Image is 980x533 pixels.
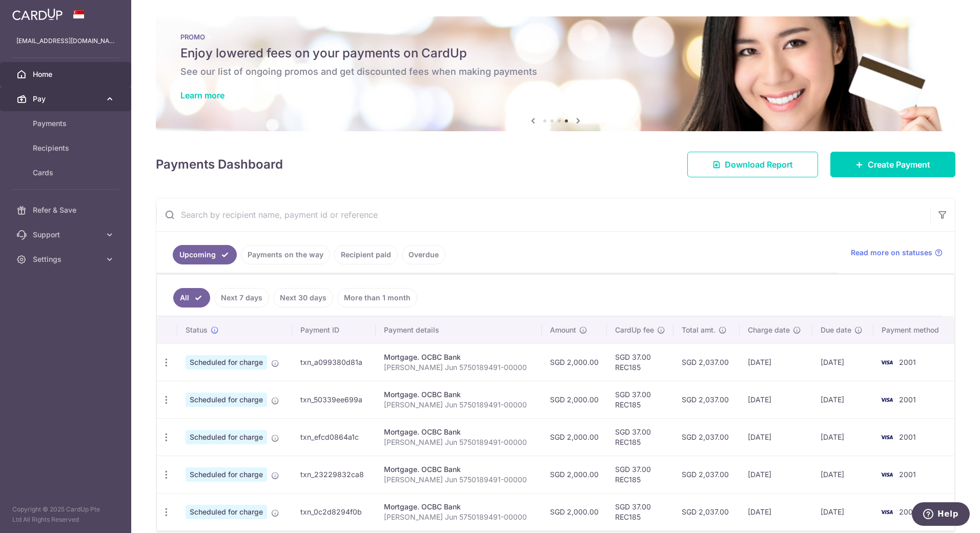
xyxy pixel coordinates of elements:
td: [DATE] [740,343,812,381]
th: Payment details [376,317,542,343]
p: [EMAIL_ADDRESS][DOMAIN_NAME] [16,36,115,46]
span: Create Payment [868,158,930,171]
th: Payment ID [292,317,376,343]
td: [DATE] [812,418,873,456]
img: Bank Card [876,431,897,443]
a: Recipient paid [334,245,398,264]
img: Latest Promos banner [156,16,955,131]
td: txn_efcd0864a1c [292,418,376,456]
td: txn_a099380d81a [292,343,376,381]
a: Overdue [402,245,445,264]
img: Bank Card [876,506,897,518]
td: SGD 37.00 REC185 [607,456,673,493]
td: SGD 37.00 REC185 [607,381,673,418]
span: 2001 [899,433,916,441]
span: Status [186,325,208,335]
p: PROMO [180,33,931,41]
td: SGD 2,037.00 [673,343,740,381]
td: [DATE] [812,493,873,530]
span: Read more on statuses [851,248,932,258]
div: Mortgage. OCBC Bank [384,427,534,437]
span: 2001 [899,358,916,366]
img: Bank Card [876,394,897,406]
span: Due date [821,325,851,335]
span: Recipients [33,143,100,153]
span: Cards [33,168,100,178]
td: SGD 37.00 REC185 [607,418,673,456]
td: SGD 2,000.00 [542,381,607,418]
span: Refer & Save [33,205,100,215]
p: [PERSON_NAME] Jun 5750189491-00000 [384,512,534,522]
a: Next 30 days [273,288,333,307]
h6: See our list of ongoing promos and get discounted fees when making payments [180,66,931,78]
th: Payment method [873,317,954,343]
td: SGD 37.00 REC185 [607,493,673,530]
img: CardUp [12,8,63,20]
td: SGD 2,037.00 [673,456,740,493]
span: Scheduled for charge [186,355,267,370]
span: Scheduled for charge [186,467,267,482]
p: [PERSON_NAME] Jun 5750189491-00000 [384,437,534,447]
td: [DATE] [812,343,873,381]
td: [DATE] [812,456,873,493]
span: Home [33,69,100,79]
div: Mortgage. OCBC Bank [384,464,534,475]
span: 2001 [899,470,916,479]
td: [DATE] [740,418,812,456]
input: Search by recipient name, payment id or reference [156,198,930,231]
a: Create Payment [830,152,955,177]
td: txn_23229832ca8 [292,456,376,493]
td: txn_0c2d8294f0b [292,493,376,530]
span: Settings [33,254,100,264]
span: Total amt. [682,325,716,335]
h5: Enjoy lowered fees on your payments on CardUp [180,45,931,61]
div: Mortgage. OCBC Bank [384,352,534,362]
span: Scheduled for charge [186,430,267,444]
td: txn_50339ee699a [292,381,376,418]
span: Scheduled for charge [186,505,267,519]
a: Next 7 days [214,288,269,307]
td: SGD 2,037.00 [673,381,740,418]
td: [DATE] [740,493,812,530]
td: SGD 2,000.00 [542,343,607,381]
a: All [173,288,210,307]
span: Amount [550,325,576,335]
td: [DATE] [812,381,873,418]
span: 2001 [899,395,916,404]
div: Mortgage. OCBC Bank [384,389,534,400]
td: SGD 2,000.00 [542,456,607,493]
span: Charge date [748,325,790,335]
td: SGD 2,000.00 [542,493,607,530]
span: CardUp fee [615,325,654,335]
span: Payments [33,118,100,129]
span: Support [33,230,100,240]
td: [DATE] [740,456,812,493]
span: 2001 [899,507,916,516]
div: Mortgage. OCBC Bank [384,502,534,512]
span: Pay [33,94,100,104]
img: Bank Card [876,356,897,368]
td: SGD 37.00 REC185 [607,343,673,381]
a: More than 1 month [337,288,417,307]
a: Learn more [180,90,224,100]
span: Download Report [725,158,793,171]
p: [PERSON_NAME] Jun 5750189491-00000 [384,400,534,410]
iframe: Opens a widget where you can find more information [912,502,970,528]
img: Bank Card [876,468,897,481]
td: SGD 2,037.00 [673,418,740,456]
a: Read more on statuses [851,248,943,258]
td: SGD 2,000.00 [542,418,607,456]
p: [PERSON_NAME] Jun 5750189491-00000 [384,362,534,373]
td: [DATE] [740,381,812,418]
a: Upcoming [173,245,237,264]
a: Payments on the way [241,245,330,264]
p: [PERSON_NAME] Jun 5750189491-00000 [384,475,534,485]
a: Download Report [687,152,818,177]
h4: Payments Dashboard [156,155,283,174]
span: Scheduled for charge [186,393,267,407]
td: SGD 2,037.00 [673,493,740,530]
